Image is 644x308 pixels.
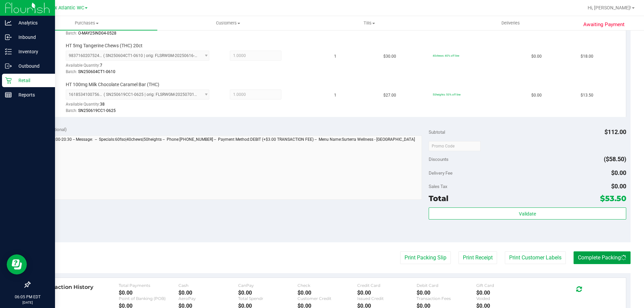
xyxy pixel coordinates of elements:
[3,294,52,300] p: 06:05 PM EDT
[66,43,143,49] span: HT 5mg Tangerine Chews (THC) 20ct
[5,19,12,26] inline-svg: Analytics
[581,92,593,99] span: $13.50
[357,290,417,296] div: $0.00
[334,53,336,60] span: 1
[588,5,631,10] span: Hi, [PERSON_NAME]!
[12,76,52,84] p: Retail
[12,62,52,70] p: Outbound
[299,16,440,30] a: Tills
[417,290,476,296] div: $0.00
[429,184,447,189] span: Sales Tax
[611,183,626,190] span: $0.00
[440,16,581,30] a: Deliveries
[12,19,52,27] p: Analytics
[383,92,396,99] span: $27.00
[298,290,357,296] div: $0.00
[78,31,116,36] span: O-MAY25IND04-0528
[178,296,238,301] div: AeroPay
[476,296,536,301] div: Voided
[298,283,357,288] div: Check
[400,251,451,264] button: Print Packing Slip
[433,54,459,57] span: 40chews: 40% off line
[417,296,476,301] div: Transaction Fees
[178,290,238,296] div: $0.00
[417,283,476,288] div: Debit Card
[531,92,542,99] span: $0.00
[492,20,529,26] span: Deliveries
[429,170,452,176] span: Delivery Fee
[581,53,593,60] span: $18.00
[66,81,159,88] span: HT 100mg Milk Chocolate Caramel Bar (THC)
[433,93,461,96] span: 50heights: 50% off line
[66,61,217,74] div: Available Quantity:
[583,21,625,28] span: Awaiting Payment
[16,16,157,30] a: Purchases
[49,5,84,11] span: Jax Atlantic WC
[12,33,52,41] p: Inbound
[12,91,52,99] p: Reports
[429,194,448,203] span: Total
[100,63,102,68] span: 7
[298,296,357,301] div: Customer Credit
[7,254,27,274] iframe: Resource center
[357,296,417,301] div: Issued Credit
[157,16,299,30] a: Customers
[476,290,536,296] div: $0.00
[600,194,626,203] span: $53.50
[5,91,12,98] inline-svg: Reports
[12,48,52,56] p: Inventory
[604,156,626,163] span: ($58.50)
[519,211,536,217] span: Validate
[429,153,448,165] span: Discounts
[604,128,626,135] span: $112.00
[299,20,439,26] span: Tills
[429,129,445,135] span: Subtotal
[611,169,626,176] span: $0.00
[334,92,336,99] span: 1
[238,296,298,301] div: Total Spendr
[100,102,105,107] span: 38
[178,283,238,288] div: Cash
[78,108,116,113] span: SN250619CC1-0625
[66,31,77,36] span: Batch:
[78,69,115,74] span: SN250604CT1-0610
[429,207,626,220] button: Validate
[66,108,77,113] span: Batch:
[574,251,631,264] button: Complete Packing
[476,283,536,288] div: Gift Card
[5,34,12,41] inline-svg: Inbound
[238,290,298,296] div: $0.00
[66,69,77,74] span: Batch:
[357,283,417,288] div: Credit Card
[5,63,12,69] inline-svg: Outbound
[119,296,178,301] div: Point of Banking (POB)
[5,77,12,84] inline-svg: Retail
[459,251,497,264] button: Print Receipt
[3,300,52,305] p: [DATE]
[505,251,566,264] button: Print Customer Labels
[119,283,178,288] div: Total Payments
[158,20,298,26] span: Customers
[66,100,217,113] div: Available Quantity:
[238,283,298,288] div: CanPay
[5,48,12,55] inline-svg: Inventory
[531,53,542,60] span: $0.00
[383,53,396,60] span: $30.00
[119,290,178,296] div: $0.00
[16,20,157,26] span: Purchases
[429,141,481,151] input: Promo Code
